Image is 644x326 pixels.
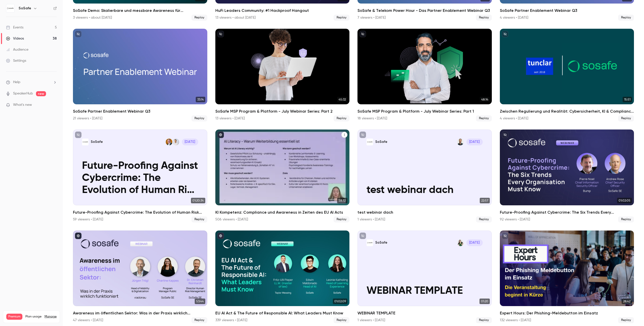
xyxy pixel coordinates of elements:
span: Replay [476,15,492,21]
a: 01:02:09EU AI Act & The Future of Responsible AI: What Leaders Must Know339 viewers • [DATE]Replay [215,231,350,323]
span: 01:02:05 [617,198,632,203]
span: Replay [334,15,349,21]
li: Future-Proofing Against Cybercrime: The Six Trends Every Organisation Must Know [500,129,634,222]
div: 132 viewers • [DATE] [500,318,531,323]
span: Replay [334,317,349,323]
div: 7 viewers • [DATE] [357,15,386,20]
h2: Future-Proofing Against Cybercrime: The Six Trends Every Organisation Must Know [500,209,634,215]
img: Daniel Schneersohn [166,139,172,145]
img: Jonas Beckmann [173,139,179,145]
p: WEBINAR TEMPLATE [367,285,483,297]
div: 18 viewers • [DATE] [357,116,387,121]
li: Zwischen Regulierung und Realität: Cybersicherheit, KI & Compliance 2025 [500,29,634,121]
a: 28:42Expert Hours: Der Phishing-Meldebutton im Einsatz132 viewers • [DATE]Replay [500,231,634,323]
p: SoSafe [91,140,103,144]
li: Expert Hours: Der Phishing-Meldebutton im Einsatz [500,231,634,323]
li: Future-Proofing Against Cybercrime: The Evolution of Human Risk Management [73,129,207,222]
button: published [217,132,224,138]
h2: test webinar dach [357,209,492,215]
img: Future-Proofing Against Cybercrime: The Evolution of Human Risk Management [82,139,89,145]
h2: HuFi Leaders Community: #1 Hackproof Hangout [215,8,350,14]
a: 58:10KI Kompetenz: Compliance und Awareness in Zeiten des EU AI Acts506 viewers • [DATE]Replay [215,129,350,222]
h2: KI Kompetenz: Compliance und Awareness in Zeiten des EU AI Acts [215,209,350,215]
div: 1 viewers • [DATE] [357,217,385,222]
div: 92 viewers • [DATE] [500,217,530,222]
img: SoSafe [6,4,14,12]
div: 47 viewers • [DATE] [73,318,103,323]
h2: SoSafe MSP Program & Platform - July Webinar Series: Part 1 [357,108,492,114]
span: [DATE] [466,239,483,246]
div: Audience [6,47,28,52]
span: 22:57 [480,198,490,203]
span: Replay [191,15,207,21]
span: [DATE] [466,139,483,145]
a: Future-Proofing Against Cybercrime: The Evolution of Human Risk ManagementSoSafeJonas BeckmannDan... [73,129,207,222]
span: Replay [618,216,634,222]
li: EU AI Act & The Future of Responsible AI: What Leaders Must Know [215,231,350,323]
span: 01:02:09 [333,299,347,304]
span: Replay [618,115,634,121]
span: 15:51 [623,97,632,102]
span: Replay [476,317,492,323]
span: 33:14 [196,97,205,102]
h2: WEBINAR TEMPLATE [357,310,492,316]
li: Awareness im öffentlichen Sektor: Was in der Praxis wirklich funktioniert [73,231,207,323]
span: Replay [191,317,207,323]
button: unpublished [359,31,366,37]
div: 1 viewers • [DATE] [357,318,385,323]
span: Replay [618,317,634,323]
span: Premium [6,314,22,320]
span: Replay [476,115,492,121]
button: unpublished [75,31,82,37]
h2: Expert Hours: Der Phishing-Meldebutton im Einsatz [500,310,634,316]
button: published [217,233,224,239]
a: 45:32SoSafe MSP Program & Platform - July Webinar Series: Part 213 viewers • [DATE]Replay [215,29,350,121]
span: 53:44 [195,299,205,304]
p: Future-Proofing Against Cybercrime: The Evolution of Human Risk Management [82,160,198,196]
li: SoSafe MSP Program & Platform - July Webinar Series: Part 2 [215,29,350,121]
span: Replay [618,15,634,21]
div: 21 viewers • [DATE] [73,116,102,121]
button: unpublished [502,31,508,37]
div: 4 viewers • [DATE] [500,15,528,20]
img: WEBINAR TEMPLATE [367,239,373,246]
span: Replay [476,216,492,222]
span: Replay [334,216,349,222]
h2: SoSafe Partner Enablement Webinar Q3 [73,108,207,114]
h2: SoSafe Demo: Skalierbare und messbare Awareness für Großunternehmen [73,8,207,14]
button: unpublished [359,233,366,239]
div: 3 viewers • about [DATE] [73,15,112,20]
span: [DATE] [182,139,198,145]
button: unpublished [502,132,508,138]
h2: Zwischen Regulierung und Realität: Cybersicherheit, KI & Compliance 2025 [500,108,634,114]
li: SoSafe Partner Enablement Webinar Q3 [73,29,207,121]
button: unpublished [359,132,366,138]
span: Replay [334,115,349,121]
p: SoSafe [375,140,387,144]
span: Replay [191,115,207,121]
a: 48:14SoSafe MSP Program & Platform - July Webinar Series: Part 118 viewers • [DATE]Replay [357,29,492,121]
button: unpublished [217,31,224,37]
a: test webinar dachSoSafeDr. Christian Reinhardt[DATE]test webinar dach22:57test webinar dach1 view... [357,129,492,222]
div: 4 viewers • [DATE] [500,116,528,121]
a: 33:14SoSafe Partner Enablement Webinar Q321 viewers • [DATE]Replay [73,29,207,121]
div: 59 viewers • [DATE] [73,217,103,222]
li: KI Kompetenz: Compliance und Awareness in Zeiten des EU AI Acts [215,129,350,222]
div: 13 viewers • about [DATE] [215,15,256,20]
li: SoSafe MSP Program & Platform - July Webinar Series: Part 1 [357,29,492,121]
a: Manage [45,315,57,319]
li: test webinar dach [357,129,492,222]
h6: SoSafe [19,6,31,11]
div: 13 viewers • [DATE] [215,116,245,121]
div: 506 viewers • [DATE] [215,217,248,222]
span: 28:42 [622,299,632,304]
span: 01:20:34 [191,198,205,203]
span: new [36,91,46,96]
a: WEBINAR TEMPLATESoSafeJacqueline Jayne[DATE]WEBINAR TEMPLATE01:20WEBINAR TEMPLATE1 viewers • [DAT... [357,231,492,323]
button: unpublished [502,233,508,239]
button: published [75,233,82,239]
span: 01:20 [479,299,490,304]
img: Dr. Christian Reinhardt [457,139,464,145]
span: 58:10 [337,198,347,203]
h2: Future-Proofing Against Cybercrime: The Evolution of Human Risk Management [73,209,207,215]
